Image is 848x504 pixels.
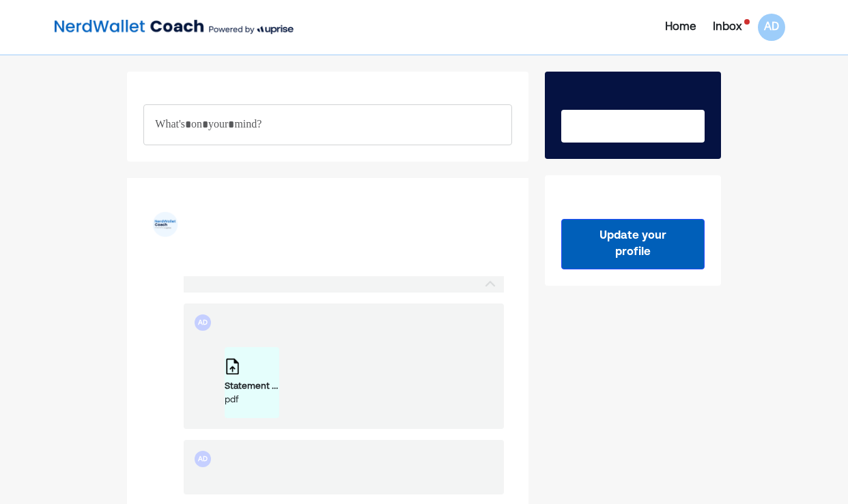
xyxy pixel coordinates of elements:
[713,19,741,35] div: Inbox
[225,394,279,407] div: pdf
[561,219,704,269] button: Update your profile
[758,14,785,41] div: AD
[195,314,211,331] div: AD
[665,19,696,35] div: Home
[195,451,211,467] div: AD
[143,104,512,145] div: Rich Text Editor. Editing area: main
[225,380,279,394] div: Statement for [DATE].pdf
